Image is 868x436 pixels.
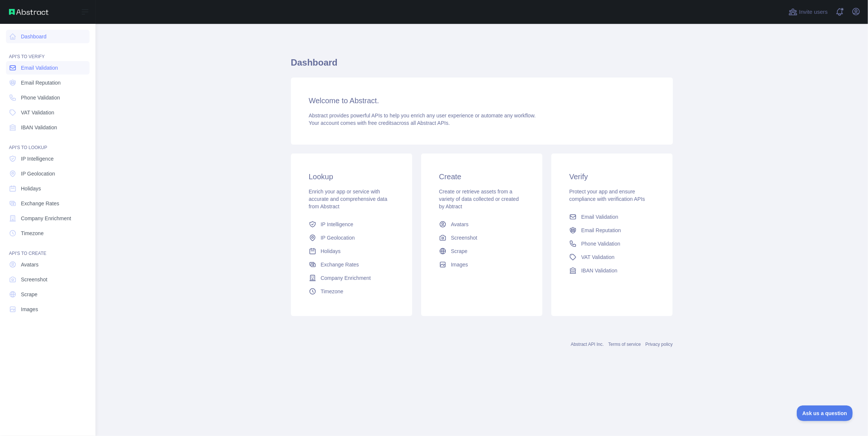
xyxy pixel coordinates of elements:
[799,8,828,16] span: Invite users
[6,45,90,60] div: API'S TO VERIFY
[566,224,658,237] a: Email Reputation
[321,247,341,255] span: Holidays
[581,213,618,221] span: Email Validation
[321,234,355,241] span: IP Geolocation
[21,306,38,313] span: Images
[6,30,90,43] a: Dashboard
[566,250,658,264] a: VAT Validation
[321,274,371,282] span: Company Enrichment
[6,273,90,286] a: Screenshot
[451,261,468,268] span: Images
[6,61,90,75] a: Email Validation
[306,285,397,298] a: Timezone
[6,197,90,210] a: Exchange Rates
[309,113,536,119] span: Abstract provides powerful APIs to help you enrich any user experience or automate any workflow.
[797,405,853,421] iframe: Toggle Customer Support
[439,189,519,209] span: Create or retrieve assets from a variety of data collected or created by Abtract
[9,9,48,15] img: Abstract API
[306,218,397,231] a: IP Intelligence
[6,121,90,134] a: IBAN Validation
[21,64,58,72] span: Email Validation
[309,189,388,209] span: Enrich your app or service with accurate and comprehensive data from Abstract
[306,231,397,244] a: IP Geolocation
[21,185,41,192] span: Holidays
[6,76,90,89] a: Email Reputation
[436,231,527,244] a: Screenshot
[451,221,469,228] span: Avatars
[368,120,394,126] span: free credits
[21,170,55,177] span: IP Geolocation
[439,171,524,182] h3: Create
[451,234,477,241] span: Screenshot
[6,167,90,180] a: IP Geolocation
[21,230,44,237] span: Timezone
[566,264,658,277] a: IBAN Validation
[21,261,38,268] span: Avatars
[6,241,90,256] div: API'S TO CREATE
[436,218,527,231] a: Avatars
[21,79,61,86] span: Email Reputation
[309,171,394,182] h3: Lookup
[581,253,614,261] span: VAT Validation
[6,106,90,119] a: VAT Validation
[6,288,90,301] a: Scrape
[6,152,90,165] a: IP Intelligence
[787,6,829,18] button: Invite users
[6,136,90,151] div: API'S TO LOOKUP
[21,94,60,101] span: Phone Validation
[566,237,658,250] a: Phone Validation
[21,200,59,207] span: Exchange Rates
[306,244,397,258] a: Holidays
[581,240,620,247] span: Phone Validation
[21,276,47,283] span: Screenshot
[321,288,344,295] span: Timezone
[306,258,397,271] a: Exchange Rates
[571,342,604,347] a: Abstract API Inc.
[436,258,527,271] a: Images
[21,155,54,162] span: IP Intelligence
[569,189,645,202] span: Protect your app and ensure compliance with verification APIs
[6,303,90,316] a: Images
[21,109,54,116] span: VAT Validation
[6,227,90,240] a: Timezone
[608,342,641,347] a: Terms of service
[321,261,359,268] span: Exchange Rates
[569,171,655,182] h3: Verify
[6,182,90,195] a: Holidays
[309,95,655,106] h3: Welcome to Abstract.
[6,91,90,104] a: Phone Validation
[645,342,673,347] a: Privacy policy
[291,57,673,75] h1: Dashboard
[309,120,450,126] span: Your account comes with across all Abstract APIs.
[321,221,354,228] span: IP Intelligence
[451,247,467,255] span: Scrape
[21,215,71,222] span: Company Enrichment
[306,271,397,285] a: Company Enrichment
[6,258,90,271] a: Avatars
[6,212,90,225] a: Company Enrichment
[581,267,617,274] span: IBAN Validation
[21,291,37,298] span: Scrape
[436,244,527,258] a: Scrape
[566,210,658,224] a: Email Validation
[21,124,57,131] span: IBAN Validation
[581,227,621,234] span: Email Reputation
